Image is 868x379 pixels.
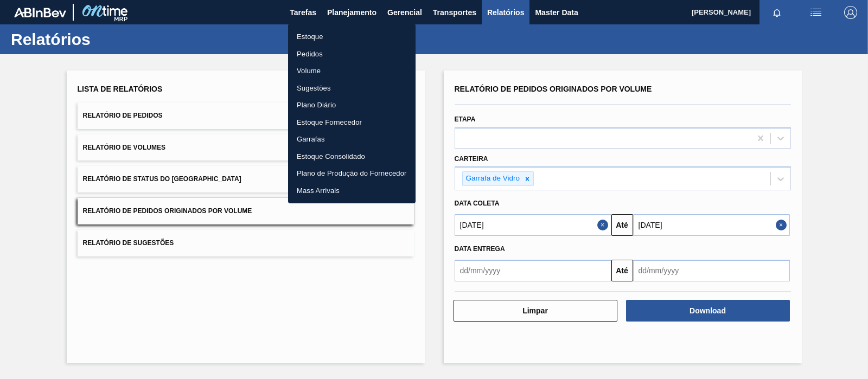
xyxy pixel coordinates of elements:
[288,131,416,148] a: Garrafas
[288,80,416,97] a: Sugestões
[288,165,416,182] a: Plano de Produção do Fornecedor
[288,114,416,131] a: Estoque Fornecedor
[288,62,416,80] a: Volume
[288,97,416,114] a: Plano Diário
[288,46,416,63] a: Pedidos
[288,182,416,200] a: Mass Arrivals
[288,148,416,165] a: Estoque Consolidado
[288,28,416,46] a: Estoque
